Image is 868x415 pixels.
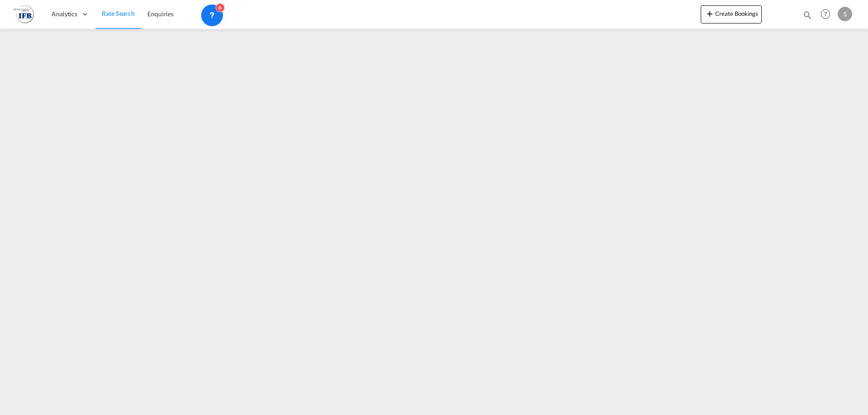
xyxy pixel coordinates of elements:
[802,10,812,23] div: icon-magnify
[838,7,852,21] div: S
[52,9,77,19] span: Analytics
[14,4,34,24] img: de31bbe0256b11eebba44b54815f083d.png
[818,6,833,22] span: Help
[701,5,762,23] button: icon-plus 400-fgCreate Bookings
[147,10,174,18] span: Enquiries
[802,10,812,20] md-icon: icon-magnify
[102,9,135,17] span: Rate Search
[704,8,715,19] md-icon: icon-plus 400-fg
[818,6,838,23] div: Help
